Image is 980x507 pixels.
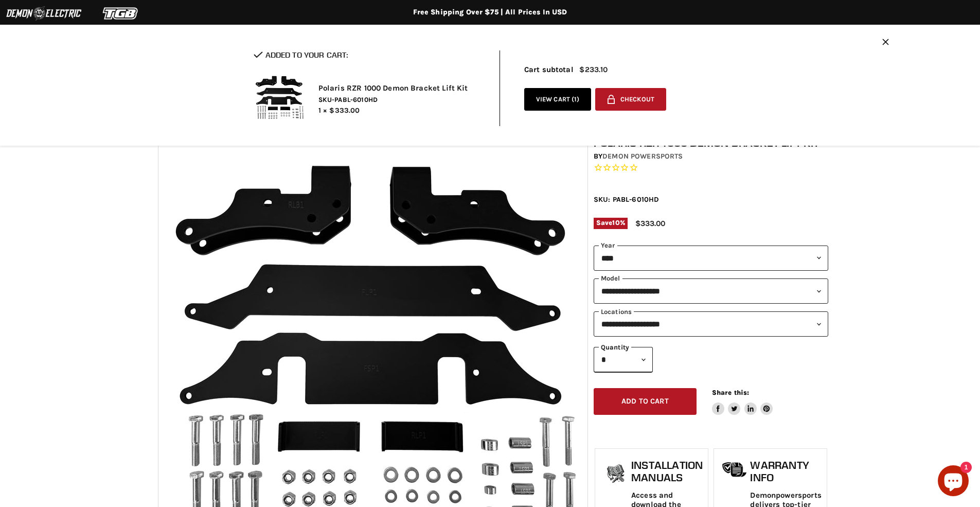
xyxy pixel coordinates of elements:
span: $233.10 [579,65,608,74]
select: keys [594,311,828,337]
img: Polaris RZR 1000 Demon Bracket Lift Kit [254,73,305,124]
select: Quantity [594,347,653,372]
img: Demon Electric Logo 2 [5,4,82,23]
inbox-online-store-chat: Shopify online store chat [935,465,972,499]
h2: Polaris RZR 1000 Demon Bracket Lift Kit [318,83,484,94]
div: Free Shipping Over $75 | All Prices In USD [79,8,902,17]
span: Checkout [620,96,654,103]
a: View cart (1) [524,88,592,111]
img: warranty-icon.png [722,462,747,478]
aside: Share this: [712,388,773,415]
button: Add to cart [594,388,697,415]
img: TGB Logo 2 [82,4,159,23]
span: 1 × [318,106,327,115]
span: 10 [612,219,619,226]
h1: Warranty Info [750,459,821,483]
span: Rated 0.0 out of 5 stars 0 reviews [594,163,828,173]
img: install_manual-icon.png [603,462,629,487]
h1: Installation Manuals [631,459,703,483]
span: Share this: [712,389,749,396]
span: $333.00 [635,219,665,228]
button: Close [882,39,889,47]
select: year [594,246,828,271]
span: Cart subtotal [524,65,574,74]
div: by [594,151,828,162]
span: 1 [574,95,577,103]
h2: Added to your cart: [254,50,484,59]
button: Checkout [595,88,666,111]
select: modal-name [594,278,828,304]
span: SKU-PABL-6010HD [318,95,484,104]
div: SKU: PABL-6010HD [594,194,828,205]
span: Add to cart [621,397,669,406]
span: $333.00 [329,106,360,115]
a: Demon Powersports [602,152,683,161]
form: cart checkout [591,88,666,115]
h1: Polaris RZR 1000 Demon Bracket Lift Kit [594,136,828,149]
span: Save % [594,218,628,229]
